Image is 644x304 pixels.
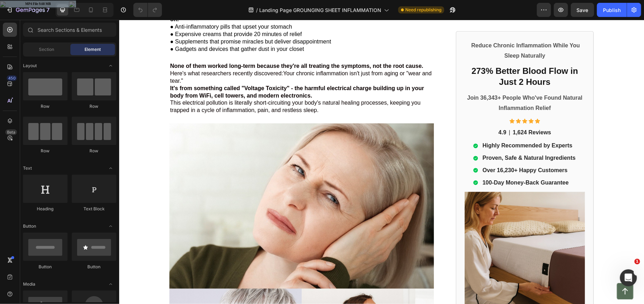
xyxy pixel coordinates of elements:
span: Need republishing [405,7,441,13]
strong: Highly Recommended by Experts [363,123,453,129]
span: Media [23,281,35,287]
div: Heading [23,206,68,212]
p: 7 [46,6,50,14]
span: Save [577,7,588,13]
span: Button [23,223,36,229]
div: 450 [7,75,17,81]
button: Save [571,3,594,17]
img: close16.png [69,1,76,7]
strong: 100-Day Money-Back Guarantee [363,160,449,166]
p: 273% Better Blood Flow in Just 2 Hours [346,46,465,68]
td: MP4 File 9.68 MB [7,1,69,7]
div: Beta [5,129,17,135]
strong: 4.9 [379,110,387,116]
span: Toggle open [105,60,116,71]
div: Undo/Redo [133,3,162,17]
span: Text [23,165,32,171]
div: Publish [603,6,621,14]
p: | [390,109,391,117]
strong: Reduce Chronic Inflammation While You Sleep Naturally [352,23,461,39]
strong: 1,624 Reviews [394,110,432,116]
div: Text Block [72,206,116,212]
div: Button [23,264,68,270]
span: Layout [23,63,37,69]
strong: Proven, Safe & Natural Ingredients [363,135,456,141]
button: Publish [597,3,627,17]
img: gempages_571843924486783815-5975bab7-ca97-4025-829c-4f1a632d0053.jpg [346,172,466,292]
iframe: Intercom live chat [620,269,637,286]
div: Row [72,103,116,110]
span: Element [85,46,101,53]
iframe: Design area [119,20,644,304]
button: 7 [3,3,53,17]
div: Button [72,264,116,270]
input: Search Sections & Elements [23,23,116,37]
div: Row [72,148,116,154]
span: Toggle open [105,279,116,290]
span: Toggle open [105,163,116,174]
strong: Join 36,343+ People Who've Found Natural Inflammation Relief [348,75,463,91]
span: Toggle open [105,221,116,232]
span: Section [39,46,54,53]
div: Row [23,148,68,154]
strong: Over 16,230+ Happy Customers [363,147,448,153]
span: Landing Page GROUNGING SHEET INFLAMMATION [259,6,381,14]
div: Row [23,103,68,110]
span: / [256,6,258,14]
span: 1 [634,259,640,264]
